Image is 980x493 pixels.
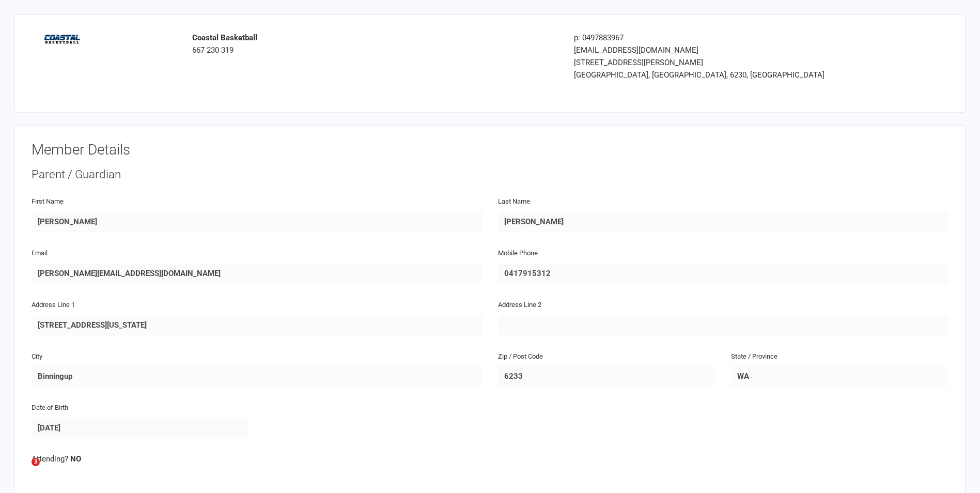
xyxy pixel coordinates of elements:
label: City [32,351,42,362]
strong: Coastal Basketball [192,33,257,42]
span: Attending? [32,454,68,464]
div: Parent / Guardian [32,166,948,183]
div: [STREET_ADDRESS][PERSON_NAME] [574,56,864,69]
div: 667 230 319 [192,32,559,56]
span: 3 [32,458,40,466]
div: p: 0497883967 [574,32,864,44]
label: State / Province [731,351,777,362]
label: Mobile Phone [498,248,538,259]
div: [GEOGRAPHIC_DATA], [GEOGRAPHIC_DATA], 6230, [GEOGRAPHIC_DATA] [574,69,864,81]
label: Address Line 1 [32,300,75,311]
label: Zip / Post Code [498,351,543,362]
label: First Name [32,196,64,207]
strong: NO [70,454,81,464]
img: 74a5bf6d-d032-4320-b41c-aafd28c8ae70.png [39,32,86,47]
div: [EMAIL_ADDRESS][DOMAIN_NAME] [574,44,864,56]
label: Date of Birth [32,403,68,413]
label: Address Line 2 [498,300,541,311]
h3: Member Details [32,142,948,158]
iframe: Intercom live chat [10,458,35,483]
label: Email [32,248,48,259]
label: Last Name [498,196,530,207]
